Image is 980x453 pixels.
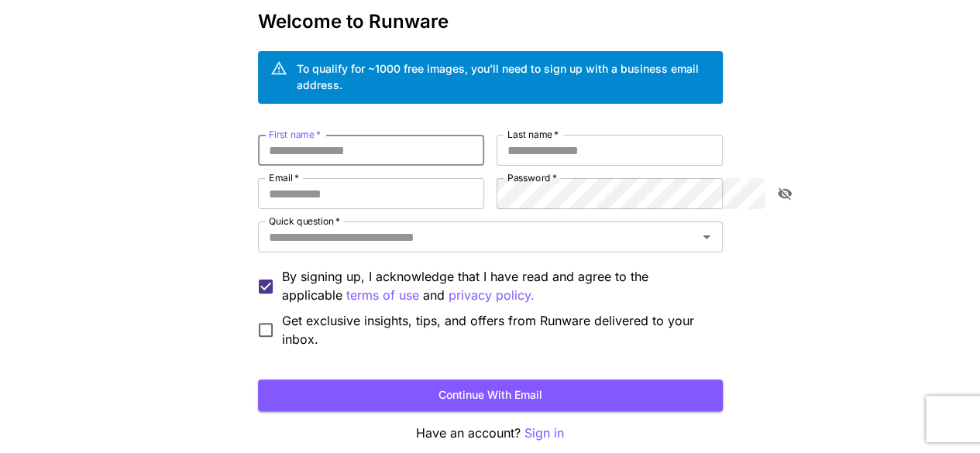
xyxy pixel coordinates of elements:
[346,286,419,305] button: By signing up, I acknowledge that I have read and agree to the applicable and privacy policy.
[258,379,723,411] button: Continue with email
[258,11,723,33] h3: Welcome to Runware
[346,286,419,305] p: terms of use
[297,60,710,93] div: To qualify for ~1000 free images, you’ll need to sign up with a business email address.
[269,128,321,141] label: First name
[282,311,710,348] span: Get exclusive insights, tips, and offers from Runware delivered to your inbox.
[269,171,299,184] label: Email
[258,424,723,443] p: Have an account?
[507,128,559,141] label: Last name
[282,267,710,305] p: By signing up, I acknowledge that I have read and agree to the applicable and
[449,286,535,305] p: privacy policy.
[771,180,799,208] button: toggle password visibility
[696,226,717,248] button: Open
[449,286,535,305] button: By signing up, I acknowledge that I have read and agree to the applicable terms of use and
[524,424,564,443] button: Sign in
[269,214,340,228] label: Quick question
[507,171,557,184] label: Password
